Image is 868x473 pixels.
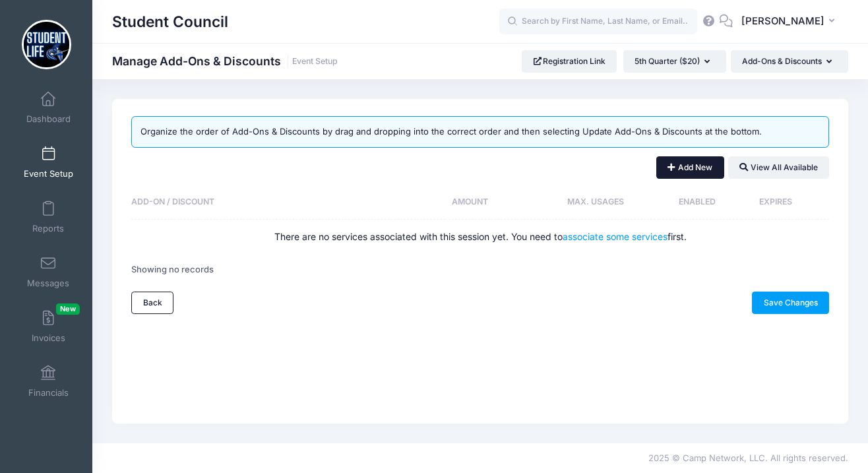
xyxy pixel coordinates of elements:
span: 5th Quarter ($20) [635,56,700,66]
a: Reports [17,194,80,240]
th: Expires [741,185,817,220]
span: Invoices [32,332,65,344]
button: Add-Ons & Discounts [731,50,848,73]
h1: Student Council [112,7,228,37]
th: Amount [445,185,539,220]
a: associate some services [563,231,667,242]
th: Add-On / Discount [131,185,445,220]
div: Showing no records [131,255,214,285]
a: Back [131,292,173,314]
a: Save Changes [752,292,829,314]
button: Add New [656,156,724,179]
div: Organize the order of Add-Ons & Discounts by drag and dropping into the correct order and then se... [131,116,829,148]
a: InvoicesNew [17,303,80,350]
input: Search by First Name, Last Name, or Email... [499,9,697,35]
span: Dashboard [26,113,71,125]
img: Student Council [22,20,71,69]
a: Financials [17,358,80,404]
h1: Manage Add-Ons & Discounts [112,54,338,68]
a: Event Setup [17,139,80,185]
button: [PERSON_NAME] [733,7,848,37]
a: Registration Link [522,50,617,73]
a: Messages [17,249,80,295]
a: Dashboard [17,84,80,131]
span: Reports [32,223,64,234]
span: New [56,303,80,315]
span: [PERSON_NAME] [741,14,824,28]
a: Event Setup [292,57,338,67]
span: Messages [27,278,69,289]
span: 2025 © Camp Network, LLC. All rights reserved. [648,453,848,463]
td: There are no services associated with this session yet. You need to first. [131,220,829,255]
span: Event Setup [24,168,73,179]
span: Financials [28,387,69,398]
th: Enabled [659,185,741,220]
th: Max. Usages [539,185,659,220]
button: View All Available [728,156,829,179]
button: 5th Quarter ($20) [623,50,726,73]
